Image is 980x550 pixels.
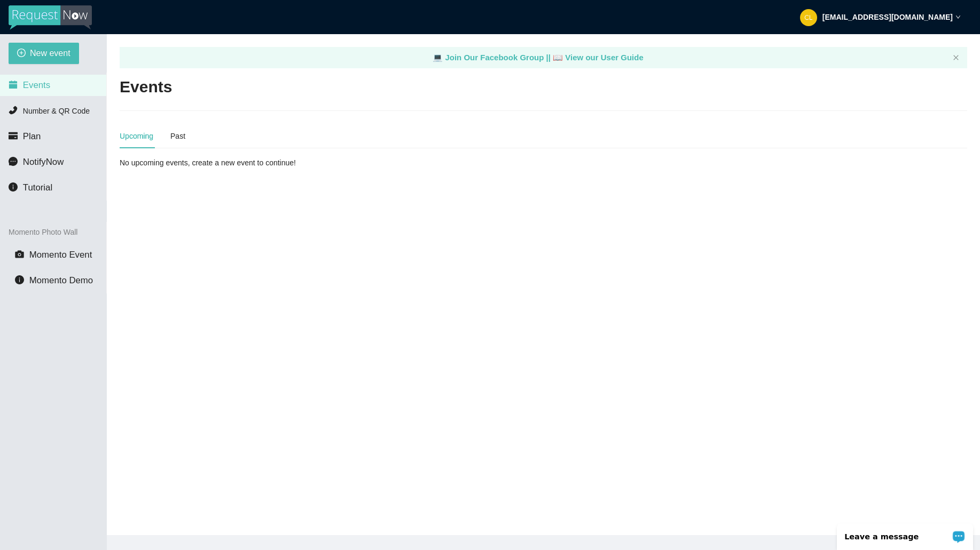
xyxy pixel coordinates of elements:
[23,80,50,90] span: Events
[9,157,18,166] span: message
[23,107,90,115] span: Number & QR Code
[433,53,553,62] a: laptop Join Our Facebook Group ||
[9,131,18,140] span: credit-card
[30,46,70,60] span: New event
[120,76,172,98] h2: Events
[9,106,18,115] span: phone
[120,157,396,169] div: No upcoming events, create a new event to continue!
[953,54,959,61] span: close
[830,516,980,550] iframe: LiveChat chat widget
[29,250,92,260] span: Momento Event
[23,182,52,193] span: Tutorial
[9,43,79,64] button: plus-circleNew event
[9,80,18,89] span: calendar
[9,5,92,30] img: RequestNow
[953,54,959,61] button: close
[23,157,64,167] span: NotifyNow
[800,9,817,26] img: 71fd231b459e46701a55cef29275c810
[29,275,93,285] span: Momento Demo
[553,53,563,62] span: laptop
[9,182,18,192] span: info-circle
[15,275,24,284] span: info-circle
[955,14,961,20] span: down
[23,131,41,141] span: Plan
[120,130,153,142] div: Upcoming
[170,130,185,142] div: Past
[15,250,24,259] span: camera
[433,53,443,62] span: laptop
[553,53,644,62] a: laptop View our User Guide
[822,13,953,21] strong: [EMAIL_ADDRESS][DOMAIN_NAME]
[17,49,26,59] span: plus-circle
